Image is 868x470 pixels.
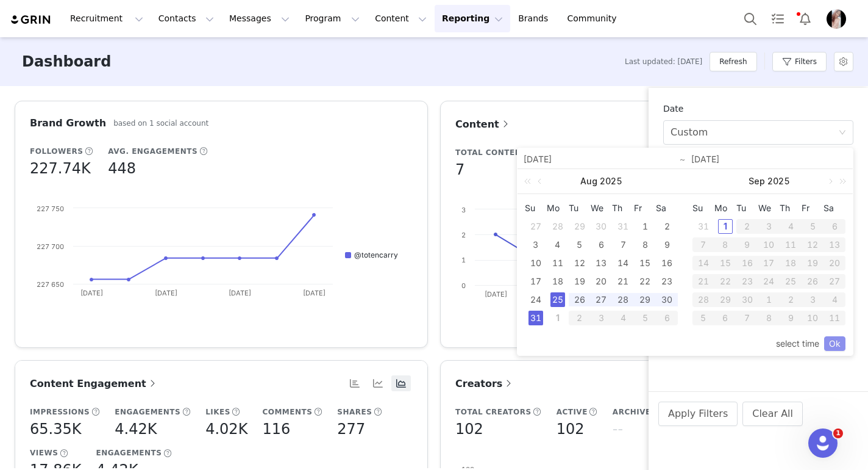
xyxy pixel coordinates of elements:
[714,274,736,289] div: 22
[736,274,758,289] div: 23
[569,217,591,236] td: July 29, 2025
[522,169,538,193] a: Last year (Control + left)
[692,309,714,327] td: October 5, 2025
[802,219,824,234] div: 5
[824,291,845,309] td: October 4, 2025
[736,291,758,309] td: September 30, 2025
[528,274,543,289] div: 17
[802,236,824,254] td: September 12, 2025
[714,237,736,252] div: 8
[780,256,802,270] div: 18
[115,418,157,440] h5: 4.42K
[660,274,674,289] div: 23
[569,236,591,254] td: August 5, 2025
[634,254,656,272] td: August 15, 2025
[802,309,824,327] td: October 10, 2025
[455,378,514,389] span: Creators
[205,407,230,418] h5: Likes
[612,309,634,327] td: September 4, 2025
[758,256,780,270] div: 17
[569,291,591,309] td: August 26, 2025
[718,219,733,234] div: 1
[10,14,52,26] img: grin logo
[205,418,247,440] h5: 4.02K
[612,199,634,217] th: Thu
[455,117,511,132] a: Content
[616,274,630,289] div: 21
[736,236,758,254] td: September 9, 2025
[594,237,608,252] div: 6
[569,311,591,325] div: 2
[656,254,678,272] td: August 16, 2025
[758,311,780,325] div: 8
[656,309,678,327] td: September 6, 2025
[714,217,736,236] td: September 1, 2025
[30,376,158,391] a: Content Engagement
[780,254,802,272] td: September 18, 2025
[591,309,613,327] td: September 3, 2025
[802,237,824,252] div: 12
[612,217,634,236] td: July 31, 2025
[455,147,527,158] h5: Total Content
[780,217,802,236] td: September 4, 2025
[780,219,802,234] div: 4
[758,203,780,214] span: We
[758,291,780,309] td: October 1, 2025
[780,203,802,214] span: Th
[616,256,630,270] div: 14
[155,289,177,297] text: [DATE]
[455,159,464,181] h5: 7
[108,146,197,157] h5: Avg. Engagements
[550,292,565,307] div: 25
[758,292,780,307] div: 1
[63,5,151,32] button: Recruitment
[547,199,569,217] th: Mon
[579,169,599,193] a: Aug
[569,272,591,291] td: August 19, 2025
[113,118,208,129] h5: based on 1 social account
[612,311,634,325] div: 4
[30,157,91,179] h5: 227.74K
[656,272,678,291] td: August 23, 2025
[461,231,466,239] text: 2
[634,291,656,309] td: August 29, 2025
[714,254,736,272] td: September 15, 2025
[658,402,738,426] button: Apply Filters
[591,311,613,325] div: 3
[692,237,714,252] div: 7
[612,291,634,309] td: August 28, 2025
[692,254,714,272] td: September 14, 2025
[660,292,674,307] div: 30
[638,256,652,270] div: 15
[262,418,290,440] h5: 116
[736,203,758,214] span: Tu
[151,5,221,32] button: Contacts
[758,274,780,289] div: 24
[692,311,714,325] div: 5
[572,274,587,289] div: 19
[547,254,569,272] td: August 11, 2025
[833,428,843,438] span: 1
[660,219,674,234] div: 2
[455,376,514,391] a: Creators
[758,217,780,236] td: September 3, 2025
[30,146,83,157] h5: Followers
[802,272,824,291] td: September 26, 2025
[591,236,613,254] td: August 6, 2025
[802,217,824,236] td: September 5, 2025
[560,5,630,32] a: Community
[638,292,652,307] div: 29
[108,157,136,179] h5: 448
[714,311,736,325] div: 6
[714,256,736,270] div: 15
[824,292,845,307] div: 4
[572,292,587,307] div: 26
[839,129,846,137] i: icon: down
[612,254,634,272] td: August 14, 2025
[692,292,714,307] div: 28
[528,219,543,234] div: 27
[736,292,758,307] div: 30
[572,219,587,234] div: 29
[528,256,543,270] div: 10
